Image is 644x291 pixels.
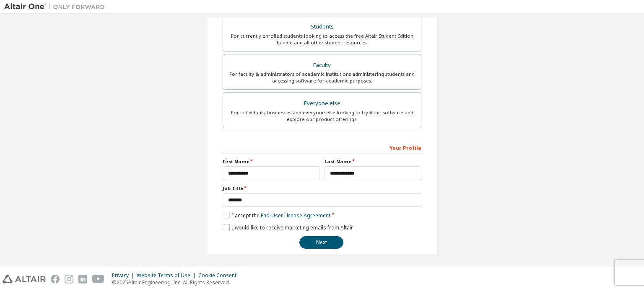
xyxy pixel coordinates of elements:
[228,33,416,46] div: For currently enrolled students looking to access the free Altair Student Edition bundle and all ...
[223,141,421,154] div: Your Profile
[223,185,421,192] label: Job Title
[51,275,60,283] img: facebook.svg
[112,279,241,286] p: © 2025 Altair Engineering, Inc. All Rights Reserved.
[228,71,416,84] div: For faculty & administrators of academic institutions administering students and accessing softwa...
[198,272,241,279] div: Cookie Consent
[228,109,416,123] div: For individuals, businesses and everyone else looking to try Altair software and explore our prod...
[299,236,343,249] button: Next
[3,275,46,283] img: altair_logo.svg
[325,158,421,165] label: Last Name
[223,212,330,219] label: I accept the
[137,272,198,279] div: Website Terms of Use
[92,275,104,283] img: youtube.svg
[223,224,353,231] label: I would like to receive marketing emails from Altair
[65,275,73,283] img: instagram.svg
[228,98,416,109] div: Everyone else
[223,158,319,165] label: First Name
[261,212,330,219] a: End-User License Agreement
[112,272,137,279] div: Privacy
[4,3,109,11] img: Altair One
[228,59,416,71] div: Faculty
[228,21,416,33] div: Students
[78,275,87,283] img: linkedin.svg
